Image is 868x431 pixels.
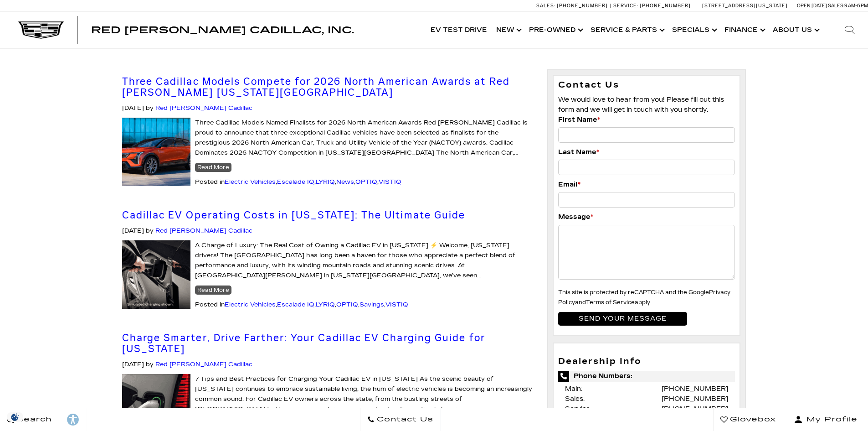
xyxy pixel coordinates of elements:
h3: Contact Us [558,80,735,90]
span: Open [DATE] [797,3,827,9]
span: [DATE] [122,227,144,234]
label: Last Name [558,147,599,157]
a: Electric Vehicles [225,301,276,308]
a: Three Cadillac Models Compete for 2026 North American Awards at Red [PERSON_NAME] [US_STATE][GEOG... [122,75,510,99]
a: [PHONE_NUMBER] [662,395,728,403]
a: VISTIQ [379,178,401,186]
a: About Us [768,12,822,48]
span: by [146,361,154,368]
span: by [146,104,154,112]
a: Cadillac EV Operating Costs in [US_STATE]: The Ultimate Guide [122,209,466,221]
span: Red [PERSON_NAME] Cadillac, Inc. [91,25,354,36]
a: Red [PERSON_NAME] Cadillac [155,361,252,368]
a: Red [PERSON_NAME] Cadillac [155,104,252,112]
span: 9 AM-6 PM [844,3,868,9]
a: EV Test Drive [426,12,492,48]
span: [PHONE_NUMBER] [640,3,691,9]
a: Savings [360,301,384,308]
p: Three Cadillac Models Named Finalists for 2026 North American Awards Red [PERSON_NAME] Cadillac i... [122,118,534,158]
span: [DATE] [122,104,144,112]
span: Phone Numbers: [558,371,735,382]
a: VISTIQ [385,301,408,308]
span: [DATE] [122,361,144,368]
span: Search [14,413,52,426]
img: Opt-Out Icon [5,412,26,422]
div: Posted in , , , , , [122,177,534,187]
a: Service: [PHONE_NUMBER] [610,3,693,8]
h3: Dealership Info [558,357,735,366]
a: Red [PERSON_NAME] Cadillac, Inc. [91,26,354,35]
a: [PHONE_NUMBER] [662,405,728,413]
a: Glovebox [713,408,783,431]
span: Main: [565,385,582,393]
div: Posted in , , , , , [122,300,534,310]
a: OPTIQ [336,301,358,308]
span: Sales: [536,3,555,9]
button: Open user profile menu [783,408,868,431]
span: Sales: [828,3,844,9]
section: Click to Open Cookie Consent Modal [5,412,26,422]
a: Charge Smarter, Drive Farther: Your Cadillac EV Charging Guide for [US_STATE] [122,332,485,355]
a: OPTIQ [355,178,377,186]
a: [STREET_ADDRESS][US_STATE] [702,3,788,9]
a: [PHONE_NUMBER] [662,385,728,393]
a: New [492,12,524,48]
a: Service & Parts [586,12,668,48]
a: Finance [720,12,768,48]
a: Contact Us [360,408,441,431]
span: My Profile [803,413,858,426]
label: Email [558,180,580,190]
a: Escalade IQ [277,301,314,308]
a: Read More [195,286,231,295]
img: Cadillac Dark Logo with Cadillac White Text [18,21,64,39]
p: 7 Tips and Best Practices for Charging Your Cadillac EV in [US_STATE] As the scenic beauty of [US... [122,374,534,414]
a: Read More [195,163,231,172]
a: Electric Vehicles [225,178,276,186]
a: News [336,178,354,186]
span: We would love to hear from you! Please fill out this form and we will get in touch with you shortly. [558,96,724,114]
img: cadillac ev charging port [122,240,190,309]
label: Message [558,212,593,222]
span: [PHONE_NUMBER] [557,3,608,9]
span: by [146,227,154,234]
a: Privacy Policy [558,289,730,306]
a: Sales: [PHONE_NUMBER] [536,3,610,8]
p: A Charge of Luxury: The Real Cost of Owning a Cadillac EV in [US_STATE] ⚡ Welcome, [US_STATE] dri... [122,240,534,280]
a: Red [PERSON_NAME] Cadillac [155,227,252,234]
img: 2026 NACTOY Nominee Cadillac OPTIQ [122,118,190,186]
span: Service: [565,405,591,413]
a: Specials [668,12,720,48]
a: Escalade IQ [277,178,314,186]
label: First Name [558,115,600,125]
span: Contact Us [375,413,433,426]
span: Sales: [565,395,585,403]
a: Terms of Service [586,299,635,306]
small: This site is protected by reCAPTCHA and the Google and apply. [558,289,730,306]
a: LYRIQ [316,178,335,186]
span: Glovebox [728,413,776,426]
span: Service: [613,3,638,9]
input: Send your message [558,312,687,326]
a: LYRIQ [316,301,335,308]
a: Pre-Owned [524,12,586,48]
